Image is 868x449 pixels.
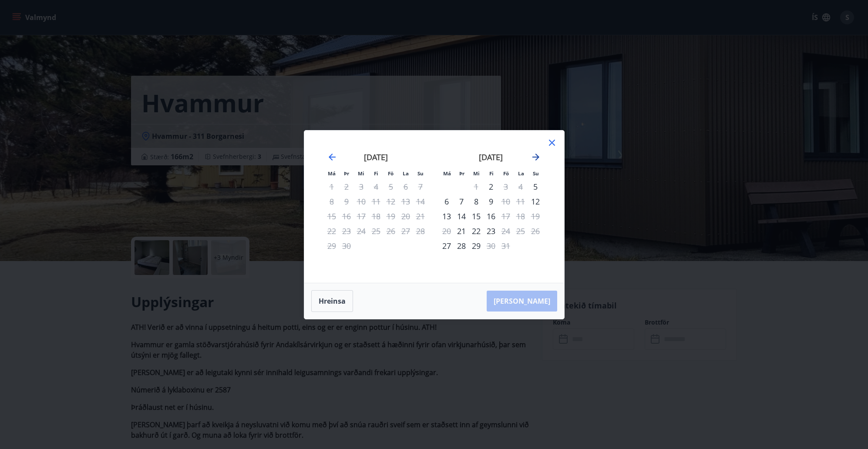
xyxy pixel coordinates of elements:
[484,238,498,253] td: Not available. fimmtudagur, 30. október 2025
[513,224,528,238] td: Not available. laugardagur, 25. október 2025
[328,170,336,177] small: Má
[354,209,369,224] td: Not available. miðvikudagur, 17. september 2025
[413,224,428,238] td: Not available. sunnudagur, 28. september 2025
[498,224,513,238] div: Aðeins útritun í boði
[528,179,543,194] td: Choose sunnudagur, 5. október 2025 as your check-in date. It’s available.
[484,194,498,209] div: 9
[454,238,469,253] td: Choose þriðjudagur, 28. október 2025 as your check-in date. It’s available.
[498,209,513,224] td: Not available. föstudagur, 17. október 2025
[398,209,413,224] td: Not available. laugardagur, 20. september 2025
[454,209,469,224] td: Choose þriðjudagur, 14. október 2025 as your check-in date. It’s available.
[384,194,398,209] td: Not available. föstudagur, 12. september 2025
[503,170,509,177] small: Fö
[513,209,528,224] td: Not available. laugardagur, 18. október 2025
[324,224,339,238] td: Not available. mánudagur, 22. september 2025
[358,170,364,177] small: Mi
[454,224,469,238] div: Aðeins innritun í boði
[484,179,498,194] div: Aðeins innritun í boði
[439,238,454,253] div: Aðeins innritun í boði
[498,194,513,209] div: Aðeins útritun í boði
[324,194,339,209] td: Not available. mánudagur, 8. september 2025
[498,194,513,209] td: Not available. föstudagur, 10. október 2025
[498,179,513,194] div: Aðeins útritun í boði
[417,170,424,177] small: Su
[439,209,454,224] td: Choose mánudagur, 13. október 2025 as your check-in date. It’s available.
[528,209,543,224] td: Not available. sunnudagur, 19. október 2025
[354,194,369,209] td: Not available. miðvikudagur, 10. september 2025
[469,224,484,238] div: 22
[469,224,484,238] td: Choose miðvikudagur, 22. október 2025 as your check-in date. It’s available.
[484,209,498,224] td: Choose fimmtudagur, 16. október 2025 as your check-in date. It’s available.
[327,152,337,162] div: Move backward to switch to the previous month.
[354,179,369,194] td: Not available. miðvikudagur, 3. september 2025
[315,141,554,272] div: Calendar
[439,194,454,209] div: 6
[439,209,454,224] div: 13
[403,170,409,177] small: La
[469,209,484,224] td: Choose miðvikudagur, 15. október 2025 as your check-in date. It’s available.
[413,209,428,224] td: Not available. sunnudagur, 21. september 2025
[528,194,543,209] div: Aðeins innritun í boði
[364,152,388,162] strong: [DATE]
[484,194,498,209] td: Choose fimmtudagur, 9. október 2025 as your check-in date. It’s available.
[339,238,354,253] td: Not available. þriðjudagur, 30. september 2025
[439,224,454,238] td: Not available. mánudagur, 20. október 2025
[469,209,484,224] div: 15
[369,194,384,209] td: Not available. fimmtudagur, 11. september 2025
[469,194,484,209] td: Choose miðvikudagur, 8. október 2025 as your check-in date. It’s available.
[454,194,469,209] td: Choose þriðjudagur, 7. október 2025 as your check-in date. It’s available.
[469,238,484,253] td: Choose miðvikudagur, 29. október 2025 as your check-in date. It’s available.
[454,224,469,238] td: Choose þriðjudagur, 21. október 2025 as your check-in date. It’s available.
[513,179,528,194] td: Not available. laugardagur, 4. október 2025
[344,170,349,177] small: Þr
[484,209,498,224] div: 16
[339,209,354,224] td: Not available. þriðjudagur, 16. september 2025
[528,224,543,238] td: Not available. sunnudagur, 26. október 2025
[484,238,498,253] div: Aðeins útritun í boði
[484,224,498,238] td: Choose fimmtudagur, 23. október 2025 as your check-in date. It’s available.
[413,179,428,194] td: Not available. sunnudagur, 7. september 2025
[384,209,398,224] td: Not available. föstudagur, 19. september 2025
[484,179,498,194] td: Choose fimmtudagur, 2. október 2025 as your check-in date. It’s available.
[324,209,339,224] td: Not available. mánudagur, 15. september 2025
[469,194,484,209] div: 8
[469,179,484,194] td: Not available. miðvikudagur, 1. október 2025
[454,238,469,253] div: 28
[518,170,524,177] small: La
[513,194,528,209] td: Not available. laugardagur, 11. október 2025
[413,194,428,209] td: Not available. sunnudagur, 14. september 2025
[498,209,513,224] div: Aðeins útritun í boði
[498,238,513,253] td: Not available. föstudagur, 31. október 2025
[459,170,464,177] small: Þr
[479,152,503,162] strong: [DATE]
[439,194,454,209] td: Choose mánudagur, 6. október 2025 as your check-in date. It’s available.
[443,170,451,177] small: Má
[339,224,354,238] td: Not available. þriðjudagur, 23. september 2025
[388,170,394,177] small: Fö
[369,224,384,238] td: Not available. fimmtudagur, 25. september 2025
[324,179,339,194] td: Not available. mánudagur, 1. september 2025
[384,179,398,194] td: Not available. föstudagur, 5. september 2025
[484,224,498,238] div: 23
[469,238,484,253] div: 29
[384,224,398,238] td: Not available. föstudagur, 26. september 2025
[398,179,413,194] td: Not available. laugardagur, 6. september 2025
[398,194,413,209] td: Not available. laugardagur, 13. september 2025
[369,209,384,224] td: Not available. fimmtudagur, 18. september 2025
[498,224,513,238] td: Not available. föstudagur, 24. október 2025
[454,209,469,224] div: 14
[498,179,513,194] td: Not available. föstudagur, 3. október 2025
[354,224,369,238] td: Not available. miðvikudagur, 24. september 2025
[339,179,354,194] td: Not available. þriðjudagur, 2. september 2025
[528,194,543,209] td: Choose sunnudagur, 12. október 2025 as your check-in date. It’s available.
[374,170,378,177] small: Fi
[324,238,339,253] td: Not available. mánudagur, 29. september 2025
[369,179,384,194] td: Not available. fimmtudagur, 4. september 2025
[528,179,543,194] div: Aðeins innritun í boði
[533,170,539,177] small: Su
[311,290,353,312] button: Hreinsa
[531,152,541,162] div: Move forward to switch to the next month.
[398,224,413,238] td: Not available. laugardagur, 27. september 2025
[454,194,469,209] div: 7
[439,238,454,253] td: Choose mánudagur, 27. október 2025 as your check-in date. It’s available.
